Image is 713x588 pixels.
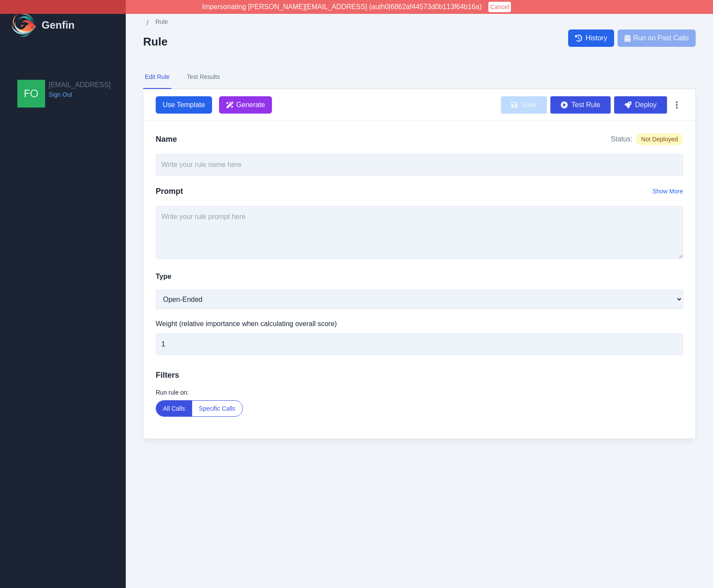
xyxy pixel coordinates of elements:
[49,90,111,99] a: Sign Out
[156,388,683,397] label: Run rule on:
[192,401,242,416] button: Specific Calls
[156,271,171,282] label: Type
[585,33,607,43] span: History
[143,35,168,48] h2: Rule
[633,33,689,43] span: Run on Past Calls
[611,134,632,144] span: Status:
[568,29,614,47] a: History
[17,80,45,108] img: founders@genfin.ai
[155,17,168,26] span: Rule
[618,29,696,47] button: Run on Past Calls
[156,154,683,176] input: Write your rule name here
[156,185,183,197] h2: Prompt
[636,133,683,145] span: Not Deployed
[236,100,265,110] span: Generate
[156,401,192,416] button: All Calls
[156,369,683,381] h3: Filters
[147,18,148,28] span: /
[652,187,683,196] button: Show More
[219,96,272,114] button: Generate
[156,133,177,145] h2: Name
[10,11,38,39] img: Logo
[185,65,222,89] button: Test Results
[49,80,111,90] h2: [EMAIL_ADDRESS]
[156,96,212,114] button: Use Template
[488,2,511,12] button: Cancel
[143,65,171,89] button: Edit Rule
[42,18,75,32] h1: Genfin
[614,96,667,114] button: Deploy
[156,319,683,329] label: Weight (relative importance when calculating overall score)
[550,96,611,114] button: Test Rule
[501,96,547,114] button: Save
